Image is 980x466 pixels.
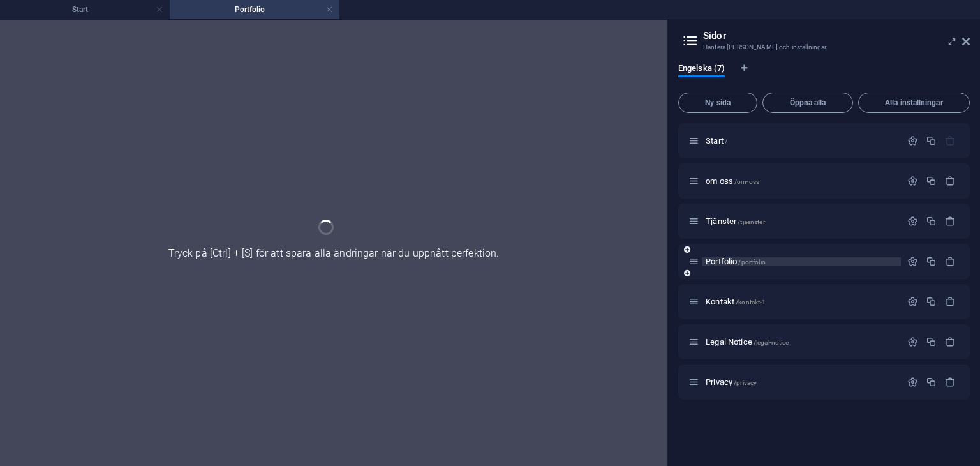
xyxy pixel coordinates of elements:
div: Duplicera [926,336,937,347]
span: /kontakt-1 [736,299,766,306]
div: Radera [945,296,956,307]
span: Öppna alla [768,99,847,107]
div: Start/ [702,137,901,145]
span: /om-oss [734,178,759,185]
div: Inställningar [907,176,918,186]
div: Inställningar [907,296,918,307]
span: /legal-notice [754,339,789,346]
div: Duplicera [926,135,937,146]
div: Radera [945,256,956,267]
span: Portfolio [706,257,766,266]
div: Kontakt/kontakt-1 [702,297,901,306]
div: Inställningar [907,377,918,387]
span: Klicka för att öppna sida [706,297,766,306]
div: Inställningar [907,256,918,267]
button: Alla inställningar [858,93,970,113]
span: /privacy [734,379,757,386]
div: Inställningar [907,336,918,347]
div: Radera [945,176,956,186]
span: Klicka för att öppna sida [706,377,757,387]
span: Klicka för att öppna sida [706,216,765,226]
button: Ny sida [678,93,757,113]
div: Portfolio/portfolio [702,257,901,266]
span: Klicka för att öppna sida [706,136,727,146]
div: Duplicera [926,256,937,267]
button: Öppna alla [762,93,853,113]
div: Duplicera [926,216,937,227]
div: Radera [945,377,956,387]
div: Inställningar [907,216,918,227]
span: /tjaenster [738,218,764,225]
div: Legal Notice/legal-notice [702,338,901,346]
h2: Sidor [703,30,970,41]
span: / [725,138,727,145]
div: Tjänster/tjaenster [702,217,901,225]
div: Privacy/privacy [702,378,901,386]
div: Duplicera [926,176,937,186]
div: Duplicera [926,296,937,307]
div: Startsidan kan inte raderas [945,135,956,146]
span: Klicka för att öppna sida [706,176,759,186]
div: Duplicera [926,377,937,387]
h3: Hantera [PERSON_NAME] och inställningar [703,41,944,53]
span: Engelska (7) [678,61,725,79]
div: Radera [945,216,956,227]
div: Inställningar [907,135,918,146]
h4: Portfolio [170,3,339,17]
div: Radera [945,336,956,347]
div: om oss/om-oss [702,177,901,185]
span: Alla inställningar [864,99,964,107]
span: /portfolio [738,259,765,266]
span: Klicka för att öppna sida [706,337,789,347]
span: Ny sida [684,99,752,107]
div: Språkflikar [678,63,970,87]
